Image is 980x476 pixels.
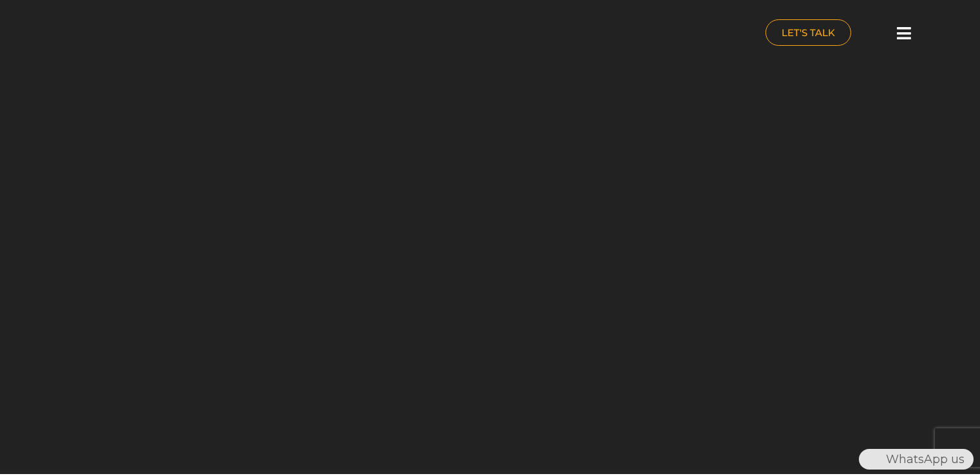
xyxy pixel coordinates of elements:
[860,449,881,470] img: WhatsApp
[765,19,851,46] a: LET'S TALK
[859,449,974,470] div: WhatsApp us
[33,6,484,63] a: nuance-qatar_logo
[33,6,141,63] img: nuance-qatar_logo
[859,452,974,466] a: WhatsAppWhatsApp us
[782,28,835,37] span: LET'S TALK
